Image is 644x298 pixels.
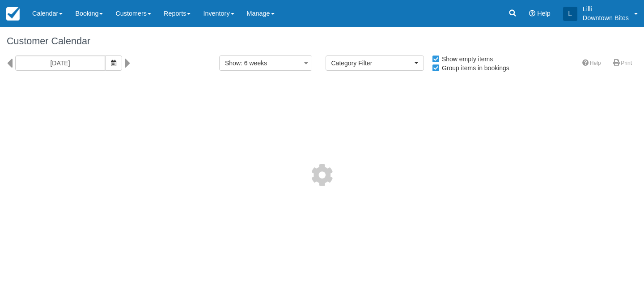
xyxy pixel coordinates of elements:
span: Category Filter [331,59,412,68]
button: Show: 6 weeks [219,55,312,71]
i: Help [529,10,535,17]
img: checkfront-main-nav-mini-logo.png [6,7,20,21]
label: Group items in bookings [432,61,515,75]
p: Downtown Bites [583,13,629,22]
span: Help [537,10,551,17]
span: Group items in bookings [432,64,517,71]
a: Help [577,57,606,70]
p: Lilli [583,4,629,13]
h1: Customer Calendar [7,36,637,47]
button: Category Filter [326,55,424,71]
span: Show empty items [432,55,500,62]
label: Show empty items [432,52,499,66]
span: Show [225,60,241,67]
a: Print [608,57,637,70]
span: : 6 weeks [241,60,267,67]
div: L [563,7,577,21]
